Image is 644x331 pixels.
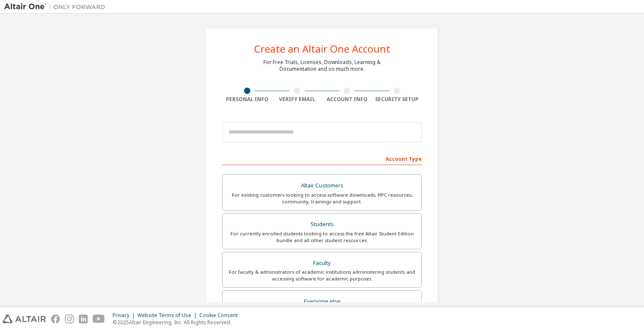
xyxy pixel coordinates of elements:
[263,59,381,72] div: For Free Trials, Licenses, Downloads, Learning & Documentation and so much more.
[93,315,105,323] img: youtube.svg
[254,44,390,54] div: Create an Altair One Account
[228,230,416,244] div: For currently enrolled students looking to access the free Altair Student Edition bundle and all ...
[113,319,243,326] p: © 2025 Altair Engineering, Inc. All Rights Reserved.
[4,3,110,11] img: Altair One
[322,96,372,103] div: Account Info
[137,312,199,319] div: Website Terms of Use
[113,312,137,319] div: Privacy
[228,180,416,192] div: Altair Customers
[222,96,272,103] div: Personal Info
[372,96,422,103] div: Security Setup
[228,296,416,307] div: Everyone else
[228,269,416,282] div: For faculty & administrators of academic institutions administering students and accessing softwa...
[228,219,416,230] div: Students
[228,257,416,269] div: Faculty
[222,152,422,165] div: Account Type
[199,312,243,319] div: Cookie Consent
[51,315,60,323] img: facebook.svg
[272,96,322,103] div: Verify Email
[79,315,88,323] img: linkedin.svg
[3,315,46,323] img: altair_logo.svg
[65,315,74,323] img: instagram.svg
[228,192,416,205] div: For existing customers looking to access software downloads, HPC resources, community, trainings ...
